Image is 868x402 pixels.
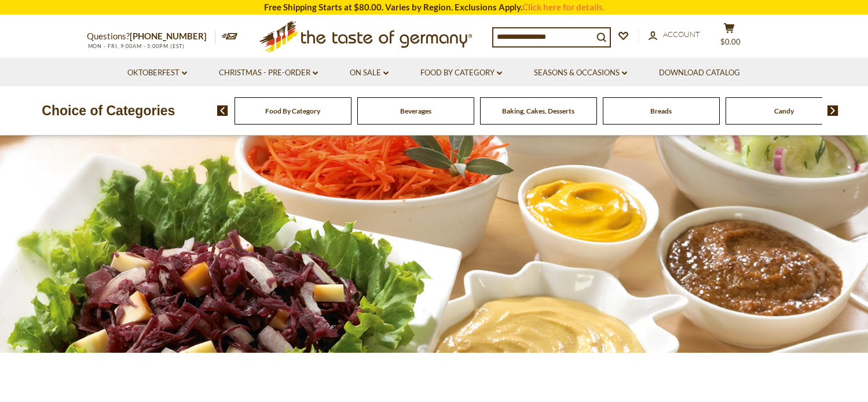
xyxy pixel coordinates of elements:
[420,67,502,79] a: Food By Category
[649,28,700,41] a: Account
[712,23,747,52] button: $0.00
[663,30,700,39] span: Account
[217,105,228,116] img: previous arrow
[265,107,320,115] a: Food By Category
[502,107,574,115] a: Baking, Cakes, Desserts
[219,67,318,79] a: Christmas - PRE-ORDER
[534,67,627,79] a: Seasons & Occasions
[87,29,215,44] p: Questions?
[650,107,672,115] a: Breads
[827,105,838,116] img: next arrow
[127,67,187,79] a: Oktoberfest
[400,107,431,115] a: Beverages
[350,67,389,79] a: On Sale
[720,37,741,46] span: $0.00
[522,2,605,12] a: Click here for details.
[87,43,185,49] span: MON - FRI, 9:00AM - 5:00PM (EST)
[774,107,794,115] a: Candy
[130,31,207,41] a: [PHONE_NUMBER]
[659,67,740,79] a: Download Catalog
